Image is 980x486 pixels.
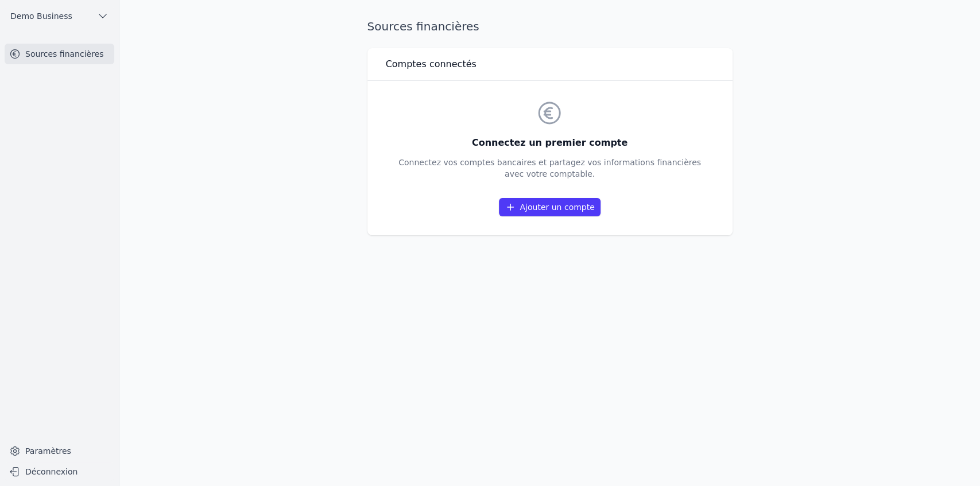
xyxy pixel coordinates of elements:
a: Ajouter un compte [499,198,600,216]
h1: Sources financières [367,18,479,34]
a: Sources financières [5,44,114,64]
button: Demo Business [5,7,114,25]
h3: Connectez un premier compte [398,136,701,150]
h3: Comptes connectés [386,57,477,71]
span: Demo Business [10,10,72,22]
button: Déconnexion [5,462,114,481]
p: Connectez vos comptes bancaires et partagez vos informations financières avec votre comptable. [398,157,701,180]
a: Paramètres [5,442,114,460]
